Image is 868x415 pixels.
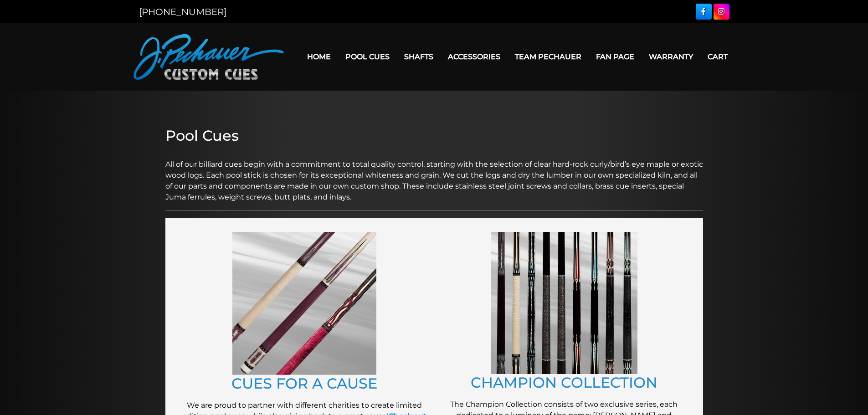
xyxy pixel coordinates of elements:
[441,45,508,68] a: Accessories
[642,45,700,68] a: Warranty
[165,148,703,203] p: All of our billiard cues begin with a commitment to total quality control, starting with the sele...
[231,374,377,392] a: CUES FOR A CAUSE
[508,45,589,68] a: Team Pechauer
[471,374,657,391] a: CHAMPION COLLECTION
[338,45,397,68] a: Pool Cues
[589,45,642,68] a: Fan Page
[134,34,284,80] img: Pechauer Custom Cues
[397,45,441,68] a: Shafts
[700,45,735,68] a: Cart
[165,127,703,144] h2: Pool Cues
[139,6,226,17] a: [PHONE_NUMBER]
[300,45,338,68] a: Home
